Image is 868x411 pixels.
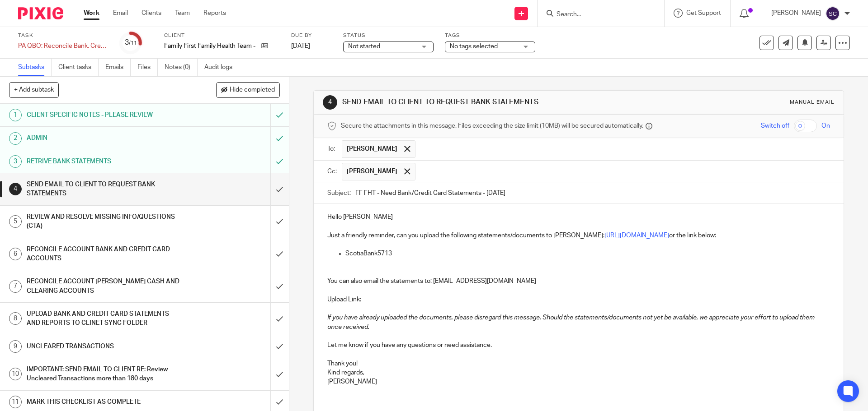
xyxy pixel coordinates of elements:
[327,314,816,330] em: If you have already uploaded the documents, please disregard this message. Should the statements/...
[165,59,198,76] a: Notes (0)
[826,6,840,21] img: svg%3E
[327,295,830,304] p: Upload Link:
[327,231,830,240] p: Just a friendly reminder, can you upload the following statements/documents to [PERSON_NAME]: or ...
[27,108,183,122] h1: CLIENT SPECIFIC NOTES - PLEASE REVIEW
[9,368,22,380] div: 10
[27,395,183,409] h1: MARK THIS CHECKLIST AS COMPLETE
[27,363,183,386] h1: IMPORTANT: SEND EMAIL TO CLIENT RE: Review Uncleared Transactions more than 180 days
[347,144,397,153] span: [PERSON_NAME]
[105,59,131,76] a: Emails
[291,32,332,39] label: Due by
[27,155,183,168] h1: RETRIVE BANK STATEMENTS
[327,368,830,377] p: Kind regards,
[327,189,351,198] label: Subject:
[27,243,183,266] h1: RECONCILE ACCOUNT BANK AND CREDIT CARD ACCOUNTS
[129,41,137,46] small: /11
[27,307,183,330] h1: UPLOAD BANK AND CREDIT CARD STATEMENTS AND REPORTS TO CLINET SYNC FOLDER
[27,210,183,233] h1: REVIEW AND RESOLVE MISSING INFO/QUESTIONS (CTA)
[9,132,22,145] div: 2
[9,215,22,228] div: 5
[164,42,257,51] p: Family First Family Health Team - FHT
[342,97,598,107] h1: SEND EMAIL TO CLIENT TO REQUEST BANK STATEMENTS
[771,9,821,18] p: [PERSON_NAME]
[686,10,721,16] span: Get Support
[204,59,239,76] a: Audit logs
[18,42,108,51] div: PA QBO: Reconcile Bank, Credit Card and Clearing
[9,82,59,97] button: + Add subtask
[27,178,183,201] h1: SEND EMAIL TO CLIENT TO REQUEST BANK STATEMENTS
[327,377,830,386] p: [PERSON_NAME]
[203,9,226,18] a: Reports
[175,9,190,18] a: Team
[230,87,275,94] span: Hide completed
[347,167,397,176] span: [PERSON_NAME]
[9,312,22,325] div: 8
[327,167,337,176] label: Cc:
[9,248,22,260] div: 6
[9,183,22,195] div: 4
[327,277,830,295] p: You can also email the statements to: [EMAIL_ADDRESS][DOMAIN_NAME]
[9,280,22,293] div: 7
[345,249,830,258] p: ScotiaBank5713
[125,37,137,48] div: 3
[113,9,128,18] a: Email
[142,9,161,18] a: Clients
[327,144,337,153] label: To:
[761,121,789,130] span: Switch off
[348,43,380,50] span: Not started
[84,9,99,18] a: Work
[291,43,310,49] span: [DATE]
[341,121,643,130] span: Secure the attachments in this message. Files exceeding the size limit (10MB) will be secured aut...
[164,32,280,39] label: Client
[18,59,52,76] a: Subtasks
[327,341,830,350] p: Let me know if you have any questions or need assistance.
[323,95,337,110] div: 4
[27,275,183,298] h1: RECONCILE ACCOUNT [PERSON_NAME] CASH AND CLEARING ACCOUNTS
[137,59,158,76] a: Files
[450,43,498,50] span: No tags selected
[27,340,183,353] h1: UNCLEARED TRANSACTIONS
[821,121,830,130] span: On
[18,7,63,19] img: Pixie
[604,232,669,239] a: [URL][DOMAIN_NAME]
[9,155,22,168] div: 3
[27,131,183,145] h1: ADMIN
[216,82,280,97] button: Hide completed
[9,109,22,121] div: 1
[9,396,22,408] div: 11
[556,11,637,19] input: Search
[343,32,434,39] label: Status
[18,32,108,39] label: Task
[327,212,830,222] p: Hello [PERSON_NAME]
[9,340,22,353] div: 9
[58,59,99,76] a: Client tasks
[790,99,835,106] div: Manual email
[327,359,830,368] p: Thank you!
[445,32,535,39] label: Tags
